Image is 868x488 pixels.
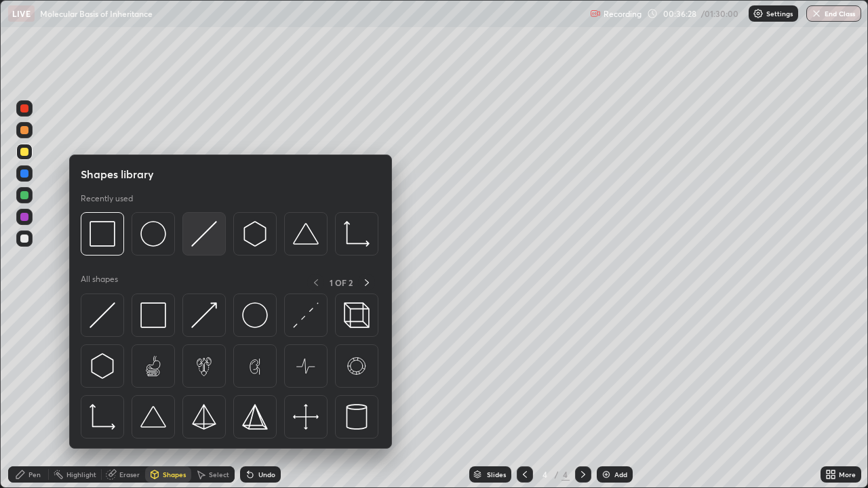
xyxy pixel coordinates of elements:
[293,404,319,430] img: svg+xml;charset=utf-8,%3Csvg%20xmlns%3D%22http%3A%2F%2Fwww.w3.org%2F2000%2Fsvg%22%20width%3D%2240...
[81,166,154,182] h5: Shapes library
[81,193,133,204] p: Recently used
[242,302,268,328] img: svg+xml;charset=utf-8,%3Csvg%20xmlns%3D%22http%3A%2F%2Fwww.w3.org%2F2000%2Fsvg%22%20width%3D%2236...
[242,404,268,430] img: svg+xml;charset=utf-8,%3Csvg%20xmlns%3D%22http%3A%2F%2Fwww.w3.org%2F2000%2Fsvg%22%20width%3D%2234...
[839,471,856,478] div: More
[344,404,370,430] img: svg+xml;charset=utf-8,%3Csvg%20xmlns%3D%22http%3A%2F%2Fwww.w3.org%2F2000%2Fsvg%22%20width%3D%2228...
[561,468,570,481] div: 4
[119,471,140,478] div: Eraser
[293,221,319,247] img: svg+xml;charset=utf-8,%3Csvg%20xmlns%3D%22http%3A%2F%2Fwww.w3.org%2F2000%2Fsvg%22%20width%3D%2238...
[811,8,822,19] img: end-class-cross
[140,221,166,247] img: svg+xml;charset=utf-8,%3Csvg%20xmlns%3D%22http%3A%2F%2Fwww.w3.org%2F2000%2Fsvg%22%20width%3D%2236...
[191,404,217,430] img: svg+xml;charset=utf-8,%3Csvg%20xmlns%3D%22http%3A%2F%2Fwww.w3.org%2F2000%2Fsvg%22%20width%3D%2234...
[487,471,506,478] div: Slides
[209,471,229,478] div: Select
[140,302,166,328] img: svg+xml;charset=utf-8,%3Csvg%20xmlns%3D%22http%3A%2F%2Fwww.w3.org%2F2000%2Fsvg%22%20width%3D%2234...
[90,221,115,247] img: svg+xml;charset=utf-8,%3Csvg%20xmlns%3D%22http%3A%2F%2Fwww.w3.org%2F2000%2Fsvg%22%20width%3D%2234...
[590,8,601,19] img: recording.375f2c34.svg
[81,274,118,291] p: All shapes
[604,9,642,19] p: Recording
[766,10,793,17] p: Settings
[242,353,268,379] img: svg+xml;charset=utf-8,%3Csvg%20xmlns%3D%22http%3A%2F%2Fwww.w3.org%2F2000%2Fsvg%22%20width%3D%2265...
[90,302,115,328] img: svg+xml;charset=utf-8,%3Csvg%20xmlns%3D%22http%3A%2F%2Fwww.w3.org%2F2000%2Fsvg%22%20width%3D%2230...
[242,221,268,247] img: svg+xml;charset=utf-8,%3Csvg%20xmlns%3D%22http%3A%2F%2Fwww.w3.org%2F2000%2Fsvg%22%20width%3D%2230...
[66,471,96,478] div: Highlight
[163,471,186,478] div: Shapes
[614,471,627,478] div: Add
[344,353,370,379] img: svg+xml;charset=utf-8,%3Csvg%20xmlns%3D%22http%3A%2F%2Fwww.w3.org%2F2000%2Fsvg%22%20width%3D%2265...
[191,302,217,328] img: svg+xml;charset=utf-8,%3Csvg%20xmlns%3D%22http%3A%2F%2Fwww.w3.org%2F2000%2Fsvg%22%20width%3D%2230...
[191,353,217,379] img: svg+xml;charset=utf-8,%3Csvg%20xmlns%3D%22http%3A%2F%2Fwww.w3.org%2F2000%2Fsvg%22%20width%3D%2265...
[806,5,861,22] button: End Class
[140,404,166,430] img: svg+xml;charset=utf-8,%3Csvg%20xmlns%3D%22http%3A%2F%2Fwww.w3.org%2F2000%2Fsvg%22%20width%3D%2238...
[140,353,166,379] img: svg+xml;charset=utf-8,%3Csvg%20xmlns%3D%22http%3A%2F%2Fwww.w3.org%2F2000%2Fsvg%22%20width%3D%2265...
[293,353,319,379] img: svg+xml;charset=utf-8,%3Csvg%20xmlns%3D%22http%3A%2F%2Fwww.w3.org%2F2000%2Fsvg%22%20width%3D%2265...
[258,471,275,478] div: Undo
[12,8,31,19] p: LIVE
[90,353,115,379] img: svg+xml;charset=utf-8,%3Csvg%20xmlns%3D%22http%3A%2F%2Fwww.w3.org%2F2000%2Fsvg%22%20width%3D%2230...
[90,404,115,430] img: svg+xml;charset=utf-8,%3Csvg%20xmlns%3D%22http%3A%2F%2Fwww.w3.org%2F2000%2Fsvg%22%20width%3D%2233...
[601,469,612,480] img: add-slide-button
[28,471,41,478] div: Pen
[555,470,559,479] div: /
[191,221,217,247] img: svg+xml;charset=utf-8,%3Csvg%20xmlns%3D%22http%3A%2F%2Fwww.w3.org%2F2000%2Fsvg%22%20width%3D%2230...
[538,470,552,479] div: 4
[344,302,370,328] img: svg+xml;charset=utf-8,%3Csvg%20xmlns%3D%22http%3A%2F%2Fwww.w3.org%2F2000%2Fsvg%22%20width%3D%2235...
[40,8,153,19] p: Molecular Basis of Inheritance
[753,8,764,19] img: class-settings-icons
[330,277,353,288] p: 1 OF 2
[293,302,319,328] img: svg+xml;charset=utf-8,%3Csvg%20xmlns%3D%22http%3A%2F%2Fwww.w3.org%2F2000%2Fsvg%22%20width%3D%2230...
[344,221,370,247] img: svg+xml;charset=utf-8,%3Csvg%20xmlns%3D%22http%3A%2F%2Fwww.w3.org%2F2000%2Fsvg%22%20width%3D%2233...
